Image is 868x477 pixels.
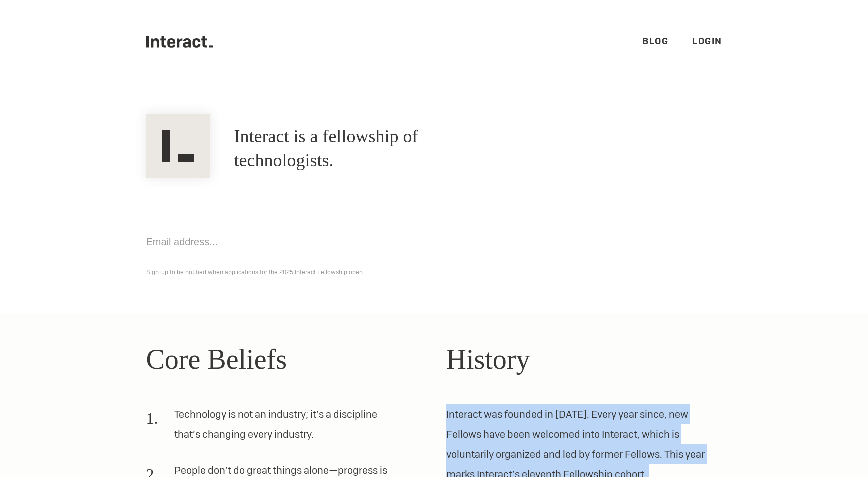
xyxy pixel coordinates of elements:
h2: History [446,338,722,380]
h1: Interact is a fellowship of technologists. [234,125,504,173]
h2: Core Beliefs [146,338,422,380]
a: Blog [642,35,668,47]
img: Interact Logo [146,114,210,178]
a: Login [692,35,722,47]
input: Email address... [146,226,386,258]
li: Technology is not an industry; it’s a discipline that’s changing every industry. [146,404,398,452]
p: Sign-up to be notified when applications for the 2025 Interact Fellowship open. [146,266,722,278]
